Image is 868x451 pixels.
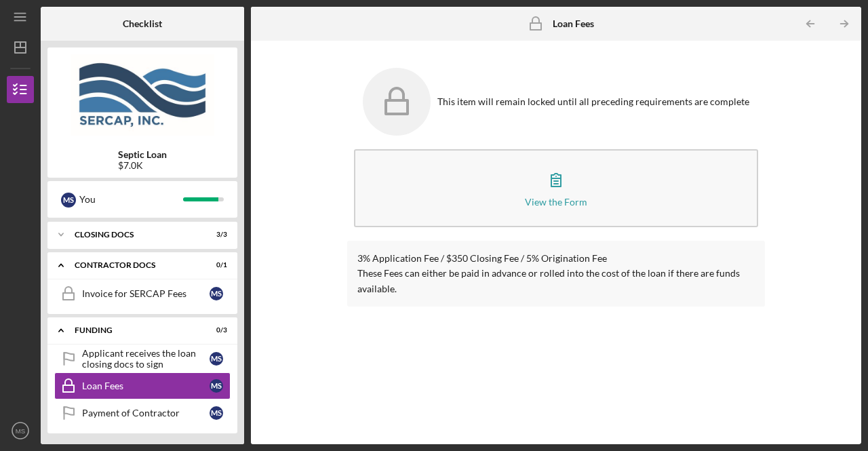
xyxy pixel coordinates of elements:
b: Checklist [123,18,162,29]
div: Applicant receives the loan closing docs to sign [82,348,210,370]
div: Loan Fees [82,380,210,391]
img: Product logo [47,54,237,136]
div: $7.0K [118,160,167,171]
div: Invoice for SERCAP Fees [82,288,210,299]
div: Payment of Contractor [82,408,210,418]
a: Invoice for SERCAP FeesMS [54,280,231,307]
div: M S [210,406,223,420]
div: View the Form [525,197,587,207]
div: M S [61,193,76,208]
div: 3 / 3 [203,231,227,239]
div: Funding [75,326,193,334]
div: CLOSING DOCS [75,231,193,239]
a: Applicant receives the loan closing docs to signMS [54,345,231,372]
p: 3% Application Fee / $350 Closing Fee / 5% Origination Fee [357,251,755,266]
b: Septic Loan [118,149,167,160]
div: This item will remain locked until all preceding requirements are complete [437,96,749,107]
div: Contractor Docs [75,261,193,269]
div: 0 / 3 [203,326,227,334]
a: Payment of ContractorMS [54,399,231,427]
div: M S [210,352,223,366]
div: 0 / 1 [203,261,227,269]
a: Loan FeesMS [54,372,231,399]
div: M S [210,379,223,393]
div: M S [210,287,223,300]
button: View the Form [354,149,758,227]
button: MS [7,417,34,444]
div: You [79,188,183,211]
text: MS [16,427,25,435]
b: Loan Fees [553,18,594,29]
p: These Fees can either be paid in advance or rolled into the cost of the loan if there are funds a... [357,266,755,296]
